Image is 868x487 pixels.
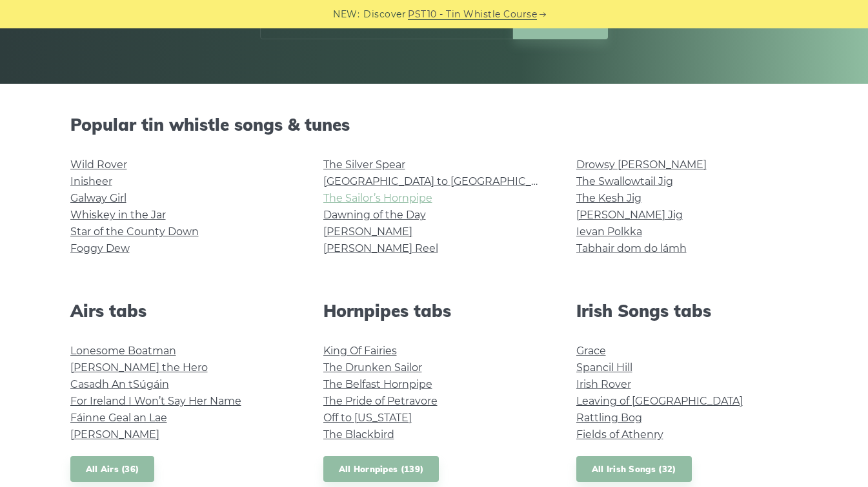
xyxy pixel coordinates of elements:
[333,7,359,22] span: NEW:
[576,192,641,204] a: The Kesh Jig
[323,456,439,482] a: All Hornpipes (139)
[70,209,166,221] a: Whiskey in the Jar
[70,428,159,441] a: [PERSON_NAME]
[576,361,632,374] a: Spancil Hill
[576,158,707,171] a: Drowsy [PERSON_NAME]
[323,361,422,374] a: The Drunken Sailor
[576,412,642,424] a: Rattling Bog
[576,378,631,390] a: Irish Rover
[323,225,412,238] a: [PERSON_NAME]
[576,456,692,482] a: All Irish Songs (32)
[576,395,743,407] a: Leaving of [GEOGRAPHIC_DATA]
[323,158,405,171] a: The Silver Spear
[70,456,155,482] a: All Airs (36)
[70,361,208,374] a: [PERSON_NAME] the Hero
[323,175,561,187] a: [GEOGRAPHIC_DATA] to [GEOGRAPHIC_DATA]
[576,209,683,221] a: [PERSON_NAME] Jig
[323,345,397,357] a: King Of Fairies
[323,301,545,321] h2: Hornpipes tabs
[70,395,241,407] a: For Ireland I Won’t Say Her Name
[323,192,432,204] a: The Sailor’s Hornpipe
[70,242,130,254] a: Foggy Dew
[576,301,798,321] h2: Irish Songs tabs
[70,225,199,238] a: Star of the County Down
[70,412,167,424] a: Fáinne Geal an Lae
[576,225,642,238] a: Ievan Polkka
[576,345,606,357] a: Grace
[576,242,687,254] a: Tabhair dom do lámh
[70,378,169,390] a: Casadh An tSúgáin
[363,7,406,22] span: Discover
[323,412,412,424] a: Off to [US_STATE]
[408,7,537,22] a: PST10 - Tin Whistle Course
[70,158,127,171] a: Wild Rover
[70,175,112,187] a: Inisheer
[70,192,126,204] a: Galway Girl
[323,242,438,254] a: [PERSON_NAME] Reel
[70,301,292,321] h2: Airs tabs
[70,115,798,135] h2: Popular tin whistle songs & tunes
[323,378,432,390] a: The Belfast Hornpipe
[323,428,394,441] a: The Blackbird
[323,209,426,221] a: Dawning of the Day
[576,428,663,441] a: Fields of Athenry
[576,175,673,187] a: The Swallowtail Jig
[70,345,176,357] a: Lonesome Boatman
[323,395,438,407] a: The Pride of Petravore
